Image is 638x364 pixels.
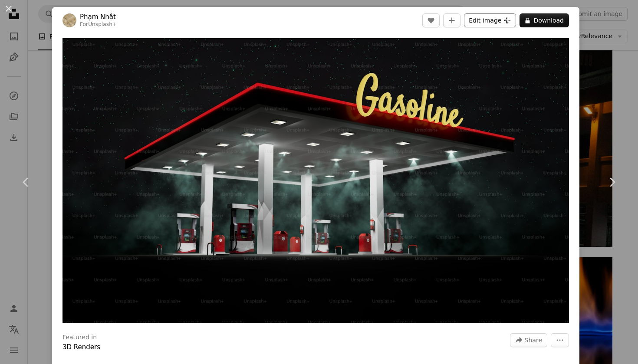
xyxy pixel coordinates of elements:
button: Add to Collection [443,13,460,27]
a: Phạm Nhật [80,13,117,21]
button: Download [520,13,569,27]
button: Like [422,13,440,27]
img: A gas station is lit against a dark background. [62,38,569,323]
button: Share this image [510,333,547,347]
a: Unsplash+ [88,21,117,27]
img: Go to Phạm Nhật's profile [62,13,76,27]
h3: Featured in [62,333,97,342]
button: More Actions [551,333,569,347]
div: For [80,21,117,28]
button: Edit image [464,13,516,27]
a: 3D Renders [62,343,100,351]
span: Share [525,334,542,347]
a: Next [586,141,638,224]
button: Zoom in on this image [62,38,569,323]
